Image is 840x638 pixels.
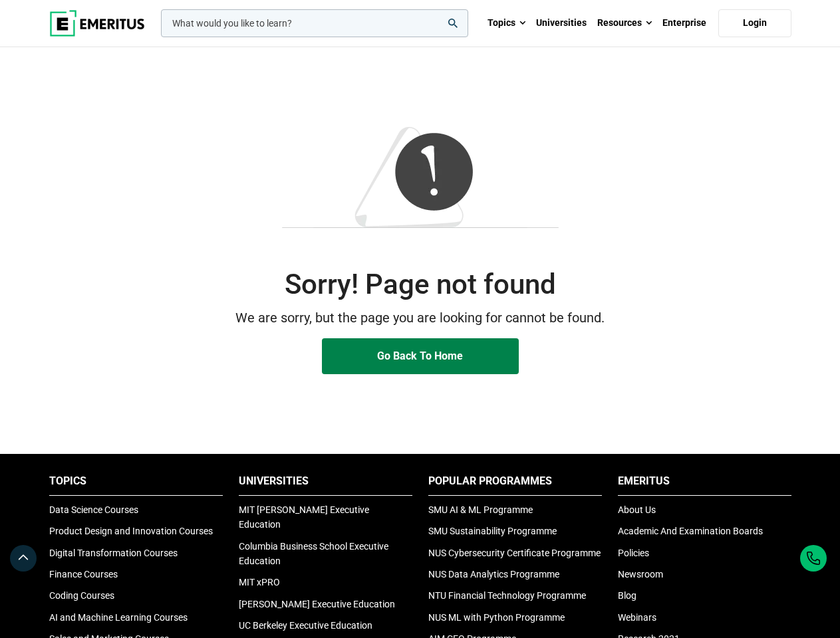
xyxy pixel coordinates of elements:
[618,548,649,558] a: Policies
[49,308,791,328] p: We are sorry, but the page you are looking for cannot be found.
[377,350,463,362] span: Go Back To Home
[161,9,468,37] input: woocommerce-product-search-field-0
[239,577,280,587] a: MIT xPRO
[428,569,559,580] a: NUS Data Analytics Programme
[618,526,763,536] a: Academic And Examination Boards
[49,504,138,515] a: Data Science Courses
[428,548,601,558] a: NUS Cybersecurity Certificate Programme
[718,9,791,37] a: Login
[239,504,369,530] a: MIT [PERSON_NAME] Executive Education
[239,620,372,631] a: UC Berkeley Executive Education
[618,612,656,623] a: Webinars
[49,268,791,301] h2: Sorry! Page not found
[49,612,188,623] a: AI and Machine Learning Courses
[239,541,388,566] a: Columbia Business School Executive Education
[428,526,557,536] a: SMU Sustainability Programme
[428,612,565,623] a: NUS ML with Python Programme
[282,127,559,228] img: 404-Image
[322,338,519,374] a: Go Back To Home
[428,590,586,601] a: NTU Financial Technology Programme
[618,569,663,580] a: Newsroom
[49,526,213,536] a: Product Design and Innovation Courses
[618,590,636,601] a: Blog
[618,504,656,515] a: About Us
[49,590,114,601] a: Coding Courses
[239,599,395,609] a: [PERSON_NAME] Executive Education
[49,548,178,558] a: Digital Transformation Courses
[49,569,118,580] a: Finance Courses
[428,504,533,515] a: SMU AI & ML Programme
